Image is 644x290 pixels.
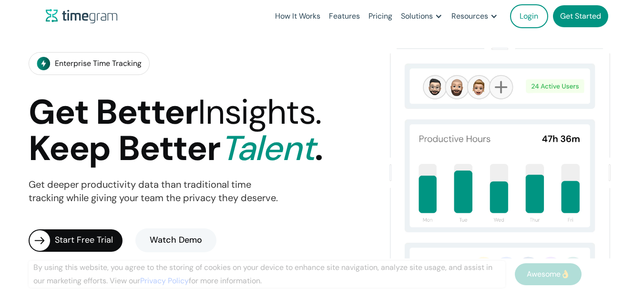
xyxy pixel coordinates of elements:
a: Privacy Policy [140,276,189,286]
div: Enterprise Time Tracking [55,57,142,70]
a: Awesome👌 [515,263,582,285]
span: Talent [220,126,315,171]
a: Watch Demo [135,228,216,252]
div: By using this website, you agree to the storing of cookies on your device to enhance site navigat... [29,261,505,288]
a: Start Free Trial [29,229,123,252]
a: Get Started [553,5,608,27]
div: Solutions [401,10,433,23]
div: Start Free Trial [55,234,123,247]
span: Insights. [198,90,321,134]
div: Resources [451,10,488,23]
h1: Get Better Keep Better . [29,94,322,167]
a: Login [510,4,548,28]
p: Get deeper productivity data than traditional time tracking while giving your team the privacy th... [29,178,278,205]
